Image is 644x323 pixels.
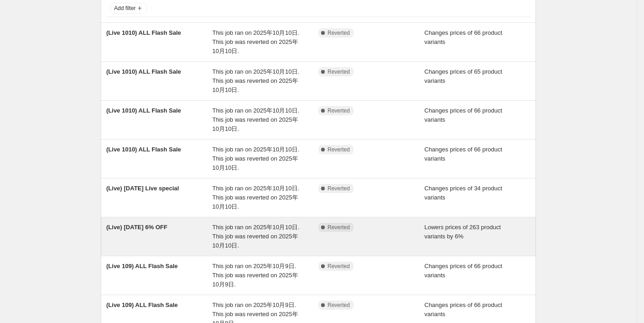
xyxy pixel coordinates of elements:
[106,263,178,269] span: (Live 109) ALL Flash Sale
[425,263,502,279] span: Changes prices of 66 product variants
[425,107,502,123] span: Changes prices of 66 product variants
[106,146,181,153] span: (Live 1010) ALL Flash Sale
[327,29,350,37] span: Reverted
[327,107,350,114] span: Reverted
[425,224,501,240] span: Lowers prices of 263 product variants by 6%
[114,5,136,12] span: Add filter
[110,3,147,14] button: Add filter
[106,185,179,192] span: (Live) [DATE] Live special
[213,68,300,93] span: This job ran on 2025年10月10日. This job was reverted on 2025年10月10日.
[213,146,300,171] span: This job ran on 2025年10月10日. This job was reverted on 2025年10月10日.
[327,68,350,75] span: Reverted
[213,263,298,288] span: This job ran on 2025年10月9日. This job was reverted on 2025年10月9日.
[213,224,300,249] span: This job ran on 2025年10月10日. This job was reverted on 2025年10月10日.
[425,68,502,84] span: Changes prices of 65 product variants
[425,146,502,162] span: Changes prices of 66 product variants
[327,146,350,153] span: Reverted
[106,29,181,36] span: (Live 1010) ALL Flash Sale
[327,263,350,270] span: Reverted
[425,301,502,318] span: Changes prices of 66 product variants
[213,185,300,210] span: This job ran on 2025年10月10日. This job was reverted on 2025年10月10日.
[106,301,178,308] span: (Live 109) ALL Flash Sale
[213,107,300,132] span: This job ran on 2025年10月10日. This job was reverted on 2025年10月10日.
[425,185,502,201] span: Changes prices of 34 product variants
[106,224,167,231] span: (Live) [DATE] 6% OFF
[106,68,181,75] span: (Live 1010) ALL Flash Sale
[425,29,502,45] span: Changes prices of 66 product variants
[213,29,300,54] span: This job ran on 2025年10月10日. This job was reverted on 2025年10月10日.
[327,185,350,192] span: Reverted
[327,301,350,309] span: Reverted
[327,224,350,231] span: Reverted
[106,107,181,114] span: (Live 1010) ALL Flash Sale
